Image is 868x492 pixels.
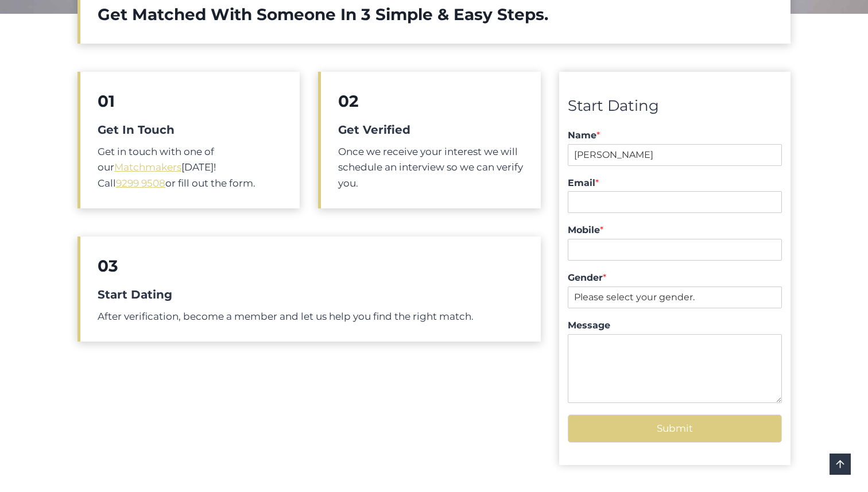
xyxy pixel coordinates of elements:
h2: Get Matched With Someone In 3 Simple & Easy Steps.​ [98,2,773,26]
h2: 02 [338,89,523,113]
h5: Get Verified [338,121,523,138]
input: Mobile [568,239,782,261]
p: Once we receive your interest we will schedule an interview so we can verify you. [338,144,523,191]
h5: Get In Touch [98,121,282,138]
p: Get in touch with one of our [DATE]! Call or fill out the form. [98,144,282,191]
a: Matchmakers [114,161,181,173]
div: Start Dating [568,94,782,118]
button: Submit [568,414,782,443]
h5: Start Dating [98,286,524,303]
h2: 03 [98,254,524,278]
a: 9299 9508 [116,177,165,189]
p: After verification, become a member and let us help you find the right match. [98,309,524,324]
a: Scroll to top [830,454,851,475]
h2: 01 [98,89,282,113]
label: Message [568,320,782,332]
label: Name [568,130,782,142]
label: Mobile [568,224,782,237]
label: Email [568,177,782,189]
label: Gender [568,272,782,284]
